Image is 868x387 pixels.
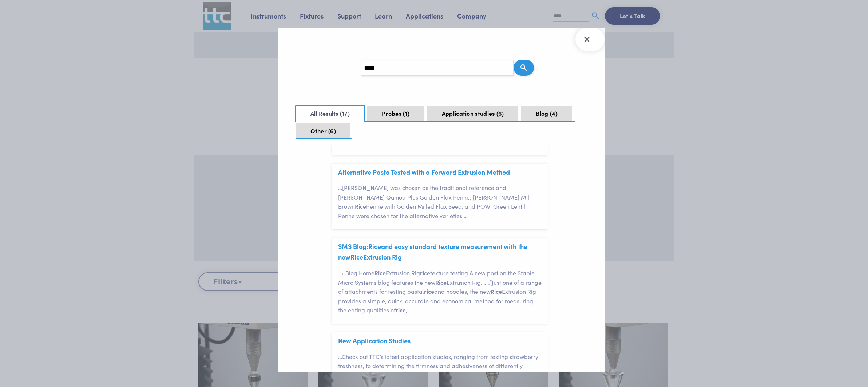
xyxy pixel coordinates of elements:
span: … [464,212,468,220]
span: … [433,137,437,145]
span: Alternative Pasta Tested with a Forward Extrusion Method [338,168,510,176]
button: All Results [295,105,365,122]
span: … [338,183,342,191]
span: 4 [550,109,558,117]
span: Rice [368,242,381,251]
span: rice [420,269,430,277]
span: Rice [491,287,502,295]
span: … [486,278,490,286]
section: Search Results [278,28,605,372]
p: ‹ Blog Home Extrusion Rig texture testing A new post on the Stable Micro Systems blog features th... [338,268,548,315]
button: Close Search Results [575,28,605,51]
span: rice [357,371,368,379]
span: Rice [374,269,386,277]
span: 1 [403,109,410,117]
span: … [338,269,342,277]
span: 6 [328,127,336,135]
span: … [338,352,342,360]
nav: Search Result Navigation [296,102,587,139]
article: SMS Blog: Rice and easy standard texture measurement with the new Rice Extrusion Rig [332,238,548,324]
span: 6 [496,109,504,117]
span: Rice [350,252,363,261]
a: SMS Blog:Riceand easy standard texture measurement with the newRiceExtrusion Rig [338,242,527,262]
p: [PERSON_NAME] was chosen as the traditional reference and [PERSON_NAME] Quinoa Plus Golden Flax P... [338,183,548,220]
span: New Application Studies [338,337,411,345]
span: Rice [435,278,447,286]
span: … [407,306,411,314]
article: Alternative Pasta Tested with a Forward Extrusion Method [332,164,548,229]
span: 17 [340,109,350,117]
span: … [482,278,486,286]
button: Application studies [427,106,519,121]
button: Search [514,60,534,76]
span: SMS Blog: Rice and easy standard texture measurement with the new Rice Extrusion Rig [338,242,527,261]
button: Probes [367,106,424,121]
span: rice [396,306,406,314]
button: Blog [521,106,572,121]
span: Rice [355,202,366,210]
button: Other [296,123,350,138]
span: rice [424,287,434,295]
a: Alternative Pasta Tested with a Forward Extrusion Method [338,167,510,177]
a: New Application Studies [338,336,411,345]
